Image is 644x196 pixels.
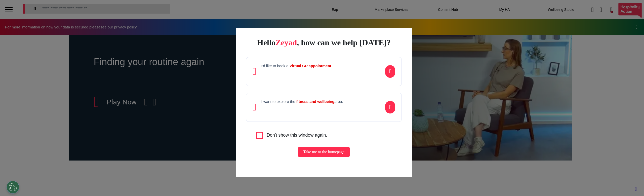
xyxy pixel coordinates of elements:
input: Agree to privacy policy [256,132,263,139]
label: Don't show this window again. [267,132,327,139]
button: Open Preferences [7,181,19,193]
h4: I want to explore the area. [261,99,343,104]
div: Hello , how can we help [DATE]? [246,38,402,47]
strong: fitness and wellbeing [296,99,335,104]
strong: Virtual GP appointment [290,64,331,68]
span: Zeyad [275,38,297,47]
button: Take me to the homepage [298,147,349,157]
h4: I'd like to book a [261,64,331,68]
